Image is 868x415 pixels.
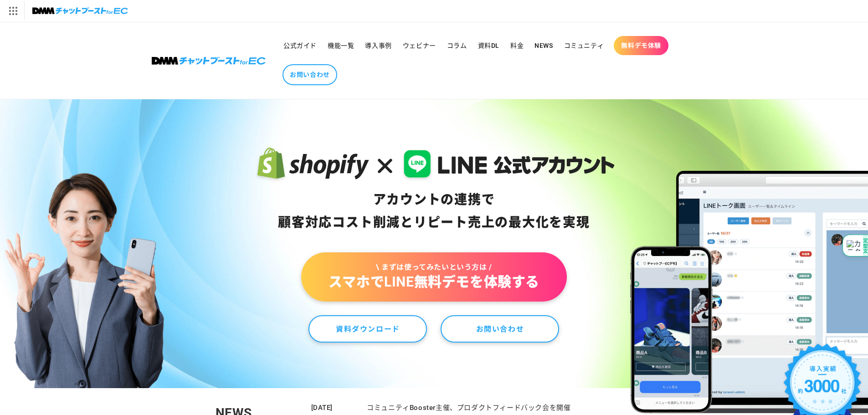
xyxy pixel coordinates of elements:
[842,235,868,256] button: 定型文
[290,71,330,79] span: お問い合わせ
[1,1,24,20] img: サービス
[322,36,360,55] a: 機能一覧
[282,64,337,85] a: お問い合わせ
[283,41,317,50] span: 公式ガイド
[559,36,610,55] a: コミュニティ
[308,315,427,343] a: 資料ダウンロード
[311,404,333,412] time: [DATE]
[367,404,570,412] a: コミュニティBooster主催、プロダクトフィードバック会を開催
[441,315,559,343] a: お問い合わせ
[442,36,473,55] a: コラム
[32,5,128,17] img: チャットブーストforEC
[253,189,615,234] div: アカウントの連携で 顧客対応コスト削減と リピート売上の 最大化を実現
[534,41,553,50] span: NEWS
[842,235,868,256] div: 定型文モーダルを開く（ドラッグで移動できます）
[403,41,436,50] span: ウェビナー
[614,36,668,55] a: 無料デモ体験
[360,36,397,55] a: 導入事例
[329,262,539,272] span: \ まずは使ってみたいという方は /
[505,36,529,55] a: 料金
[365,41,391,50] span: 導入事例
[510,41,524,50] span: 料金
[152,57,266,65] img: 株式会社DMM Boost
[328,41,354,50] span: 機能一覧
[278,36,322,55] a: 公式ガイド
[621,41,661,50] span: 無料デモ体験
[863,238,868,254] p: 定型文
[473,36,505,55] a: 資料DL
[478,41,499,50] span: 資料DL
[301,252,567,302] a: \ まずは使ってみたいという方は /スマホでLINE無料デモを体験する
[564,41,604,50] span: コミュニティ
[447,41,467,50] span: コラム
[529,36,558,55] a: NEWS
[397,36,442,55] a: ウェビナー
